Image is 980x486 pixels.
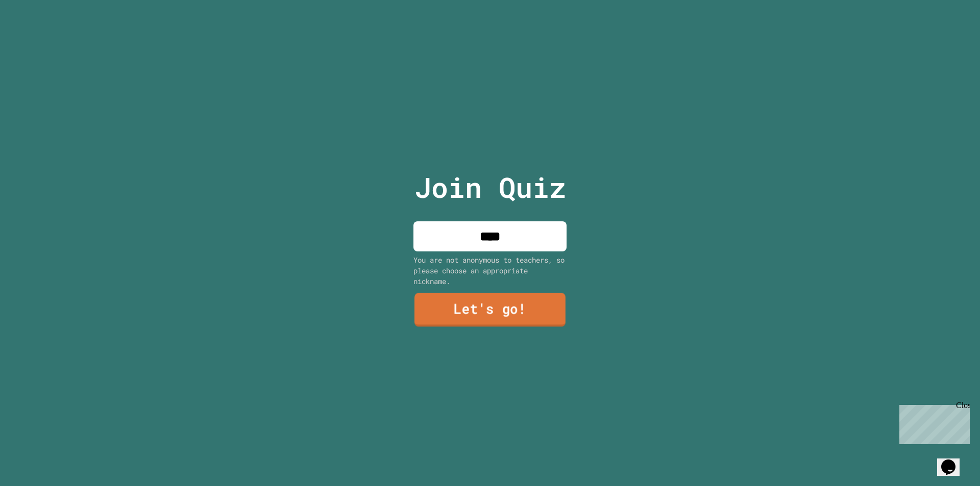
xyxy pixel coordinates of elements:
iframe: chat widget [937,445,970,476]
p: Join Quiz [414,166,566,209]
iframe: chat widget [895,401,970,444]
div: Chat with us now!Close [4,4,70,65]
div: You are not anonymous to teachers, so please choose an appropriate nickname. [413,254,567,287]
a: Let's go! [414,293,566,327]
